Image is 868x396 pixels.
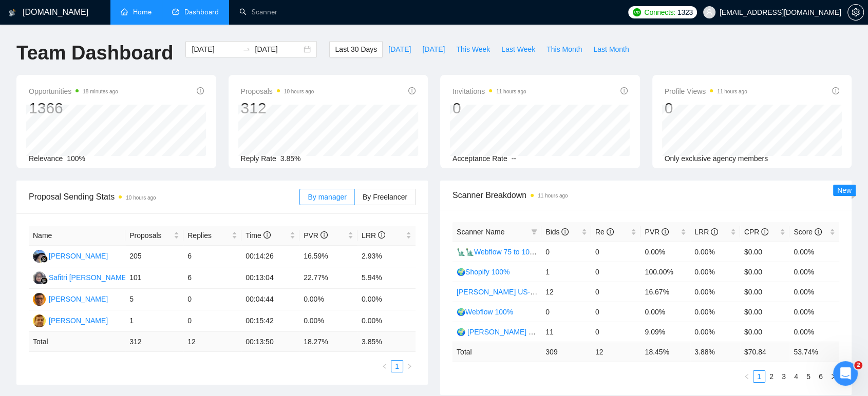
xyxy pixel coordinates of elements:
span: Re [595,228,614,236]
button: setting [847,4,864,21]
td: 5.94% [357,267,416,289]
td: 18.45 % [640,342,690,362]
span: Scanner Breakdown [452,189,839,202]
span: [DATE] [422,44,445,55]
h1: Team Dashboard [16,41,173,65]
span: Reply Rate [241,154,276,163]
td: 0 [541,302,591,322]
td: 0.00% [640,302,690,322]
span: Connects: [644,7,675,18]
time: 11 hours ago [496,89,526,94]
td: Total [29,332,125,352]
span: Bids [545,228,569,236]
td: 12 [183,332,241,352]
td: 0.00% [789,282,839,302]
td: $0.00 [740,262,790,282]
li: Next Page [403,360,416,372]
img: upwork-logo.png [633,8,641,16]
a: 🌍Shopify 100% [457,268,510,276]
span: Acceptance Rate [452,154,507,163]
td: 0.00% [690,242,740,262]
li: Previous Page [379,360,391,372]
td: 0.00% [357,289,416,310]
td: 00:13:50 [241,332,299,352]
span: Proposal Sending Stats [29,190,299,203]
a: searchScanner [239,8,277,16]
button: Last 30 Days [329,41,383,57]
a: 🌍 [PERSON_NAME] 75% to 100% [457,328,571,336]
span: Relevance [29,154,63,163]
td: 0.00% [690,262,740,282]
li: 2 [765,370,778,383]
span: Invitations [452,85,526,97]
a: SA[PERSON_NAME] [33,294,108,303]
span: info-circle [711,228,718,235]
span: Profile Views [665,85,747,97]
span: By manager [308,193,346,201]
span: info-circle [320,231,328,239]
button: right [403,360,416,372]
span: Score [794,228,821,236]
button: left [379,360,391,372]
td: 312 [125,332,183,352]
div: Safitri [PERSON_NAME] [49,272,128,283]
span: info-circle [263,231,271,239]
td: 0 [591,282,641,302]
div: [PERSON_NAME] [49,315,108,326]
li: 1 [753,370,765,383]
span: 1323 [677,7,693,18]
td: 16.59% [299,246,357,267]
span: right [830,373,836,380]
td: 53.74 % [789,342,839,362]
td: 00:15:42 [241,310,299,332]
td: 11 [541,322,591,342]
td: 0.00% [299,310,357,332]
a: 3 [778,371,789,382]
td: 0 [541,242,591,262]
td: 12 [591,342,641,362]
li: 5 [802,370,815,383]
a: 🗽🗽Webflow 75 to 100% [457,248,540,256]
span: left [744,373,750,380]
a: SLSafitri [PERSON_NAME] [33,273,128,281]
time: 11 hours ago [538,193,568,199]
div: 0 [452,98,526,118]
span: filter [531,229,537,235]
span: info-circle [761,228,768,235]
td: 00:13:04 [241,267,299,289]
span: user [706,9,713,16]
td: 0.00% [789,302,839,322]
span: filter [529,224,539,240]
span: dashboard [172,8,179,15]
span: Time [246,231,270,240]
span: swap-right [242,45,251,53]
td: 0.00% [690,302,740,322]
img: SA [33,293,46,306]
a: 4 [790,371,802,382]
time: 10 hours ago [284,89,314,94]
td: 0.00% [789,262,839,282]
span: New [837,186,852,194]
span: Only exclusive agency members [665,154,768,163]
span: info-circle [832,87,839,94]
a: 5 [803,371,814,382]
span: PVR [304,231,328,240]
span: This Week [456,44,490,55]
td: 309 [541,342,591,362]
button: right [827,370,839,383]
button: left [741,370,753,383]
div: 1366 [29,98,118,118]
button: Last Week [496,41,541,57]
span: CPR [744,228,768,236]
span: Last Week [501,44,535,55]
a: setting [847,8,864,16]
div: [PERSON_NAME] [49,293,108,305]
input: Start date [192,44,238,55]
span: left [382,363,388,369]
a: 6 [815,371,826,382]
span: -- [512,154,516,163]
span: info-circle [197,87,204,94]
span: to [242,45,251,53]
a: 🌍Webflow 100% [457,308,513,316]
span: [DATE] [388,44,411,55]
